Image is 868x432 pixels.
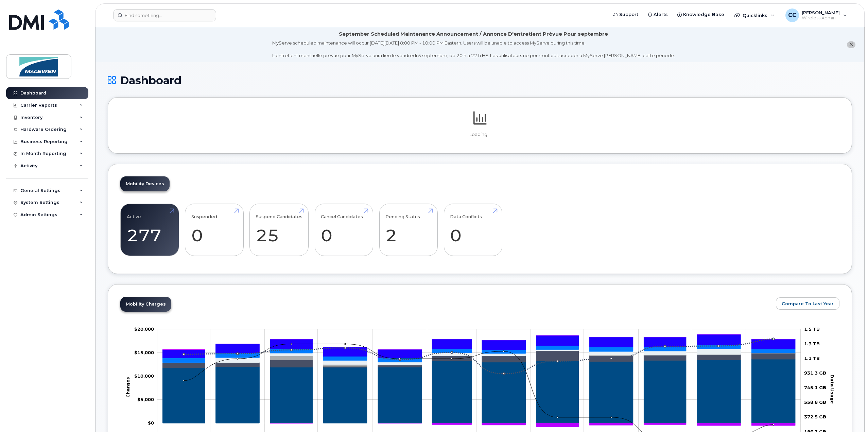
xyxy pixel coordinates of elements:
g: $0 [134,326,154,331]
g: Roaming [163,350,795,368]
tspan: 745.1 GB [804,385,826,390]
a: Pending Status 2 [385,207,431,252]
tspan: 1.1 TB [804,356,820,361]
a: Cancel Candidates 0 [321,207,367,252]
g: Rate Plan [163,359,795,423]
tspan: 1.3 TB [804,341,820,346]
a: Mobility Charges [120,297,171,312]
tspan: 931.3 GB [804,370,826,376]
g: $0 [137,396,154,402]
h1: Dashboard [108,74,852,86]
div: September Scheduled Maintenance Announcement / Annonce D'entretient Prévue Pour septembre [339,31,608,38]
tspan: $15,000 [134,349,154,355]
g: HST [163,334,795,358]
a: Suspend Candidates 25 [256,207,302,252]
div: MyServe scheduled maintenance will occur [DATE][DATE] 8:00 PM - 10:00 PM Eastern. Users will be u... [272,40,675,59]
g: Features [163,345,795,362]
tspan: Charges [125,377,131,398]
p: Loading... [120,132,839,138]
g: $0 [134,349,154,355]
tspan: Data Usage [830,375,835,404]
tspan: 372.5 GB [804,414,826,419]
span: Compare To Last Year [782,300,834,307]
tspan: 558.8 GB [804,399,826,405]
a: Data Conflicts 0 [450,207,496,252]
tspan: $20,000 [134,326,154,331]
a: Suspended 0 [191,207,237,252]
tspan: $0 [148,420,154,425]
tspan: $5,000 [137,396,154,402]
tspan: $10,000 [134,373,154,378]
button: Compare To Last Year [776,297,839,310]
tspan: 1.5 TB [804,326,820,331]
g: $0 [134,373,154,378]
a: Mobility Devices [120,176,170,191]
a: Active 277 [127,207,173,252]
g: QST [163,334,795,349]
button: close notification [847,41,855,48]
